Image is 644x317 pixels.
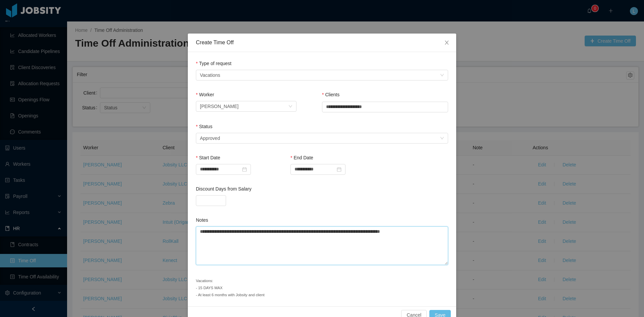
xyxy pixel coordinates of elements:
i: icon: calendar [242,167,247,172]
div: Create Time Off [196,39,448,46]
button: Close [437,34,456,52]
input: Discount Days from Salary [196,196,226,206]
div: Victor Oliveira [200,101,238,111]
div: Approved [200,133,220,143]
i: icon: close [444,40,449,45]
label: Clients [322,92,339,97]
small: Vacations: - 15 DAYS MAX - At least 6 months with Jobsity and client [196,279,265,297]
label: End Date [290,155,313,160]
label: Discount Days from Salary [196,186,252,192]
label: Notes [196,217,208,223]
label: Start Date [196,155,220,160]
textarea: Notes [196,226,448,265]
label: Status [196,124,212,129]
label: Worker [196,92,214,97]
i: icon: calendar [337,167,341,172]
label: Type of request [196,61,231,66]
div: Vacations [200,70,220,80]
